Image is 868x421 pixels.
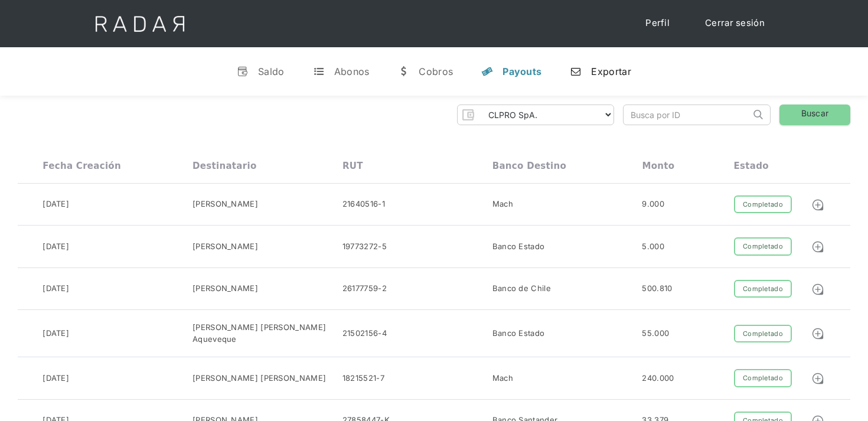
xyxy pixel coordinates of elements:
div: w [397,66,409,77]
div: Completado [734,237,792,256]
div: 500.810 [642,283,672,295]
div: 26177759-2 [342,283,387,295]
div: [PERSON_NAME] [192,283,258,295]
div: [DATE] [43,198,69,210]
img: Detalle [811,198,824,211]
div: 19773272-5 [342,241,387,253]
div: n [570,66,582,77]
div: Completado [734,325,792,343]
input: Busca por ID [624,105,750,125]
div: Monto [642,161,674,171]
div: Completado [734,195,792,214]
div: Abonos [334,66,370,77]
div: [DATE] [43,241,69,253]
div: Saldo [258,66,285,77]
div: 55.000 [642,328,669,340]
div: 9.000 [642,198,664,210]
div: Exportar [591,66,631,77]
img: Detalle [811,240,824,253]
div: Banco Estado [492,328,545,340]
div: [DATE] [43,283,69,295]
div: t [313,66,325,77]
div: Destinatario [192,161,256,171]
div: Estado [734,161,769,171]
form: Form [457,105,614,125]
div: Fecha creación [43,161,121,171]
div: [PERSON_NAME] [192,241,258,253]
div: 5.000 [642,241,664,253]
div: [DATE] [43,328,69,340]
div: [PERSON_NAME] [192,198,258,210]
div: 21640516-1 [342,198,385,210]
div: Banco Estado [492,241,545,253]
div: v [237,66,249,77]
div: [DATE] [43,373,69,384]
div: Payouts [502,66,541,77]
div: 21502156-4 [342,328,387,340]
div: [PERSON_NAME] [PERSON_NAME] Aqueveque [192,322,342,345]
div: Mach [492,198,513,210]
div: 18215521-7 [342,373,384,384]
a: Buscar [779,105,850,125]
div: [PERSON_NAME] [PERSON_NAME] [192,373,326,384]
div: Banco de Chile [492,283,551,295]
div: Banco destino [492,161,566,171]
img: Detalle [811,283,824,296]
div: Completado [734,280,792,298]
div: y [481,66,493,77]
img: Detalle [811,372,824,385]
div: Completado [734,369,792,387]
img: Detalle [811,327,824,340]
div: 240.000 [642,373,674,384]
div: RUT [342,161,363,171]
a: Cerrar sesión [693,12,776,35]
a: Perfil [634,12,681,35]
div: Mach [492,373,513,384]
div: Cobros [419,66,453,77]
